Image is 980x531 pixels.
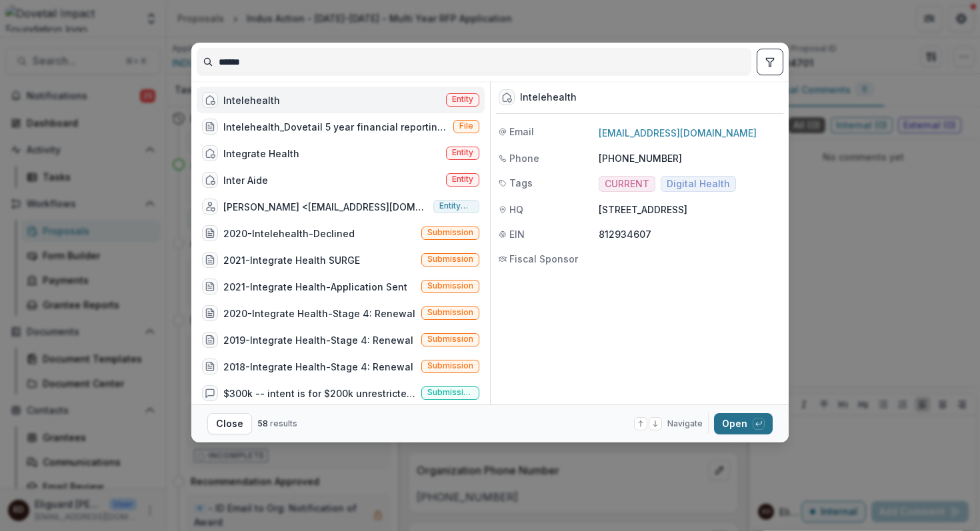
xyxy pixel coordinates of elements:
[223,93,280,107] div: Intelehealth
[223,360,413,374] div: 2018-Integrate Health-Stage 4: Renewal
[509,176,533,190] span: Tags
[667,179,730,190] span: Digital Health
[223,147,299,161] div: Integrate Health
[257,418,268,428] span: 58
[223,120,448,134] div: Intelehealth_Dovetail 5 year financial reporting template_ Grant Renewal 2025.xlsx
[520,92,577,103] div: Intelehealth
[599,227,781,241] p: 812934607
[223,200,428,214] div: [PERSON_NAME] <[EMAIL_ADDRESS][DOMAIN_NAME]>
[452,95,473,104] span: Entity
[223,253,360,267] div: 2021-Integrate Health SURGE
[427,228,473,237] span: Submission
[509,125,534,139] span: Email
[427,361,473,370] span: Submission
[757,49,783,75] button: toggle filters
[509,252,578,266] span: Fiscal Sponsor
[427,334,473,344] span: Submission
[599,203,781,217] p: [STREET_ADDRESS]
[509,203,523,217] span: HQ
[714,413,773,434] button: Open
[223,386,416,400] div: $300k -- intent is for $200k unrestricted and $100k for "scale strategy" -- which is already in t...
[270,418,297,428] span: results
[223,173,268,187] div: Inter Aide
[427,281,473,290] span: Submission
[223,280,407,294] div: 2021-Integrate Health-Application Sent
[439,201,473,211] span: Entity user
[223,306,415,320] div: 2020-Integrate Health-Stage 4: Renewal
[605,179,649,190] span: CURRENT
[509,151,539,165] span: Phone
[599,151,781,165] p: [PHONE_NUMBER]
[427,255,473,264] span: Submission
[452,175,473,184] span: Entity
[427,308,473,317] span: Submission
[207,413,252,434] button: Close
[452,148,473,157] span: Entity
[509,227,525,241] span: EIN
[459,121,473,131] span: File
[223,333,413,347] div: 2019-Integrate Health-Stage 4: Renewal
[223,227,355,241] div: 2020-Intelehealth-Declined
[599,127,757,139] a: [EMAIL_ADDRESS][DOMAIN_NAME]
[667,418,703,430] span: Navigate
[427,388,473,397] span: Submission comment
